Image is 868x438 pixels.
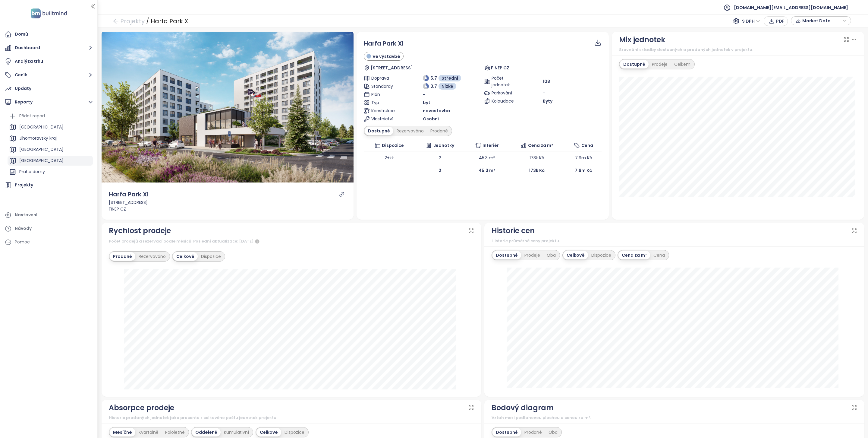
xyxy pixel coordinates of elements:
div: Cena za m² [618,251,650,259]
span: Konstrukce [371,107,401,114]
div: Pomoc [3,236,94,248]
div: Dostupné [492,428,521,436]
a: link [339,192,344,197]
div: Harfa Park XI [151,16,190,27]
button: Ceník [3,69,94,81]
span: Kolaudace [492,98,521,104]
div: Kvartálně [135,428,162,436]
b: 7.9m Kč [575,167,592,173]
div: Pomoc [15,238,30,246]
div: Mix jednotek [619,34,665,46]
span: - [543,90,545,96]
div: Oba [545,428,561,436]
div: Nastavení [15,211,37,219]
div: Updaty [15,85,31,92]
div: Dostupné [620,60,649,68]
div: [STREET_ADDRESS] [109,199,347,206]
span: PDF [776,18,785,24]
span: byt [423,99,430,106]
div: Praha domy [19,168,45,176]
div: Přidat report [19,112,46,120]
div: Prodané [427,127,451,135]
span: Jednotky [433,142,454,149]
div: [GEOGRAPHIC_DATA] [19,123,64,131]
span: Harfa Park XI [364,39,404,48]
button: Dashboard [3,42,94,54]
div: Rychlost prodeje [109,225,171,236]
div: FINEP CZ [109,206,347,212]
div: Prodané [521,428,545,436]
span: [DOMAIN_NAME][EMAIL_ADDRESS][DOMAIN_NAME] [734,0,848,15]
span: Market Data [802,16,841,25]
div: Praha domy [8,167,93,177]
div: / [146,16,149,27]
div: Celkově [256,428,281,436]
span: arrow-left [113,18,119,24]
div: Celkově [173,252,198,261]
div: Přidat report [8,111,93,121]
span: [STREET_ADDRESS] [371,65,413,71]
div: Bodový diagram [492,402,554,414]
div: Analýza trhu [15,58,43,65]
span: Plán [371,91,401,98]
div: [GEOGRAPHIC_DATA] [8,122,93,132]
div: Cena [650,251,668,259]
div: Prodeje [649,60,671,68]
div: Jihomoravský kraj [8,134,93,143]
td: 2+kk [364,151,415,164]
span: - [423,91,425,98]
div: Návody [15,225,32,232]
div: Projekty [15,181,33,189]
div: Historie prodaných jednotek jako procento z celkového počtu jednotek projektu. [109,415,474,421]
div: [GEOGRAPHIC_DATA] [8,156,93,166]
span: Osobní [423,116,439,122]
div: Domů [15,30,28,38]
span: Interiér [483,142,499,149]
span: novostavba [423,107,450,114]
span: Dispozice [382,142,404,149]
div: button [794,16,848,25]
div: Celkem [671,60,694,68]
span: 3.7 [430,83,437,90]
div: Vztah mezi podlahovou plochou a cenou za m². [492,415,857,421]
div: Prodané [110,252,135,261]
span: 7.9m Kč [575,155,592,161]
span: Byty [543,98,552,104]
a: Návody [3,223,94,235]
div: Prodeje [521,251,543,259]
span: Cena [581,142,593,149]
div: Harfa Park XI [109,190,149,199]
img: logo [29,7,69,20]
div: Dispozice [281,428,308,436]
span: S DPH [742,17,760,26]
div: Dostupné [492,251,521,259]
div: Počet prodejů a rezervací podle měsíců. Poslední aktualizace: [DATE] [109,238,474,245]
span: 5.7 [430,75,437,81]
div: Pololetně [162,428,188,436]
a: Nastavení [3,209,94,221]
div: [GEOGRAPHIC_DATA] [8,145,93,154]
span: FINEP CZ [491,65,509,71]
div: [GEOGRAPHIC_DATA] [19,157,64,164]
a: Analýza trhu [3,56,94,68]
a: Domů [3,28,94,40]
a: Projekty [3,179,94,191]
a: Updaty [3,83,94,95]
span: Doprava [371,75,401,81]
div: Absorpce prodeje [109,402,174,414]
div: Historie průměrné ceny projektu. [492,238,857,244]
div: Dispozice [588,251,615,259]
span: Vlastnictví [371,116,401,122]
div: Jihomoravský kraj [19,135,57,142]
span: Ve výstavbě [373,53,400,60]
div: Rezervováno [135,252,169,261]
b: 45.3 m² [479,167,495,173]
div: Kumulativní [221,428,252,436]
div: Dispozice [198,252,224,261]
b: 2 [439,167,441,173]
